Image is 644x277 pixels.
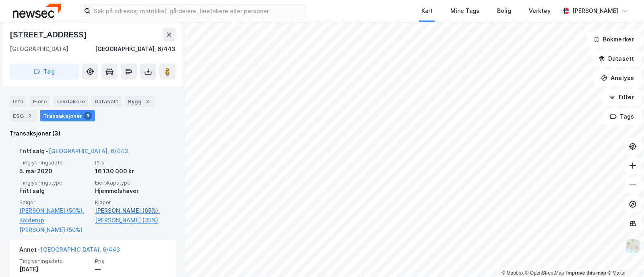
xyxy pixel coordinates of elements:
span: Pris [95,258,166,265]
div: Leietakere [53,96,88,107]
a: [PERSON_NAME] (35%) [95,215,166,225]
a: OpenStreetMap [525,270,564,276]
div: Fritt salg [19,186,90,196]
button: Bokmerker [586,31,641,47]
span: Tinglysningsdato [19,258,90,265]
div: Datasett [91,96,122,107]
div: 2 [143,97,151,105]
a: [GEOGRAPHIC_DATA], 6/443 [41,246,120,253]
a: Improve this map [566,270,606,276]
button: Datasett [592,51,641,67]
input: Søk på adresse, matrikkel, gårdeiere, leietakere eller personer [91,5,305,17]
div: 5. mai 2020 [19,166,90,176]
div: 2 [25,112,33,120]
div: 16 130 000 kr [95,166,166,176]
a: Kolderup [PERSON_NAME] (50%) [19,215,90,235]
div: [PERSON_NAME] [572,6,618,16]
button: Analyse [594,70,641,86]
a: [PERSON_NAME] (65%), [95,206,166,215]
span: Tinglysningsdato [19,159,90,166]
img: newsec-logo.f6e21ccffca1b3a03d2d.png [13,4,61,18]
div: [STREET_ADDRESS] [10,28,89,41]
iframe: Chat Widget [604,238,644,277]
div: [DATE] [19,265,90,274]
div: Verktøy [529,6,551,16]
div: ESG [10,110,37,121]
div: Kart [421,6,433,16]
div: Info [10,96,27,107]
a: [GEOGRAPHIC_DATA], 6/443 [49,148,128,154]
button: Tag [10,64,79,80]
span: Tinglysningstype [19,179,90,186]
div: Kontrollprogram for chat [604,238,644,277]
a: Mapbox [502,270,524,276]
span: Selger [19,199,90,206]
div: [GEOGRAPHIC_DATA] [10,44,68,54]
div: Eiere [30,96,50,107]
span: Pris [95,159,166,166]
div: Fritt salg - [19,146,128,159]
div: Mine Tags [450,6,479,16]
button: Tags [603,109,641,125]
div: Bolig [497,6,511,16]
div: Hjemmelshaver [95,186,166,196]
span: Kjøper [95,199,166,206]
a: [PERSON_NAME] (50%), [19,206,90,215]
div: — [95,265,166,274]
button: Filter [602,89,641,105]
div: [GEOGRAPHIC_DATA], 6/443 [95,44,175,54]
div: 3 [84,112,92,120]
div: Transaksjoner [40,110,95,121]
span: Eierskapstype [95,179,166,186]
div: Annet - [19,245,120,258]
div: Transaksjoner (3) [10,129,175,138]
div: Bygg [125,96,155,107]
